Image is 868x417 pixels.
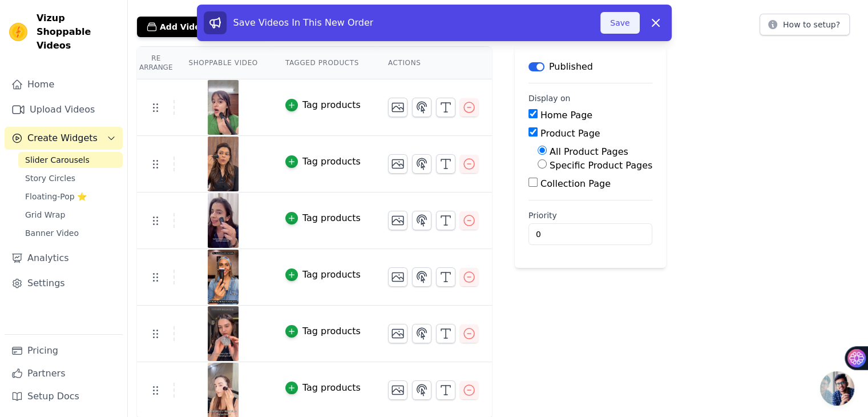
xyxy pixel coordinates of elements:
div: Tag products [302,155,361,169]
button: Create Widgets [5,127,123,150]
button: Change Thumbnail [388,211,407,230]
th: Tagged Products [272,47,374,79]
th: Actions [374,47,492,79]
a: Partners [5,362,123,385]
a: Banner Video [18,225,123,241]
label: Specific Product Pages [550,160,652,171]
div: Open chat [820,371,854,406]
span: Save Videos In This New Order [233,17,374,28]
button: Tag products [285,98,361,112]
span: Grid Wrap [25,209,65,220]
div: Tag products [302,324,361,338]
label: Product Page [540,128,600,139]
span: Slider Carousels [25,154,90,166]
span: Story Circles [25,173,75,184]
button: Change Thumbnail [388,154,407,174]
span: Floating-Pop ⭐ [25,191,87,202]
a: Analytics [5,247,123,270]
img: reel-preview-gepfx0-sx.myshopify.com-3717274454130312395_1311108849.jpeg [207,80,239,135]
a: Pricing [5,339,123,362]
button: Change Thumbnail [388,267,407,287]
label: Priority [528,210,652,221]
div: Tag products [302,268,361,282]
img: vizup-images-6b50.jpg [207,306,239,361]
th: Re Arrange [137,47,175,79]
button: Change Thumbnail [388,324,407,343]
th: Shoppable Video [175,47,271,79]
p: Published [549,60,593,74]
a: Slider Carousels [18,152,123,168]
label: Home Page [540,110,592,121]
label: Collection Page [540,178,611,189]
legend: Display on [528,93,571,104]
div: Tag products [302,211,361,225]
label: All Product Pages [550,146,628,157]
button: Change Thumbnail [388,380,407,400]
button: Change Thumbnail [388,98,407,117]
a: Settings [5,272,123,295]
span: Banner Video [25,227,79,239]
img: vizup-images-6d34.png [207,137,239,191]
a: Floating-Pop ⭐ [18,189,123,205]
span: Create Widgets [27,131,98,145]
a: Home [5,73,123,96]
a: Grid Wrap [18,207,123,223]
img: reel-preview-gepfx0-sx.myshopify.com-3717164422420183106_75053911220.jpeg [207,250,239,304]
button: Tag products [285,211,361,225]
button: Tag products [285,155,361,169]
button: Tag products [285,381,361,395]
button: Save [600,12,639,34]
div: Tag products [302,381,361,395]
div: Tag products [302,98,361,112]
img: reel-preview-gepfx0-sx.myshopify.com-3722253833365291274_3476943968.jpeg [207,193,239,248]
a: Story Circles [18,170,123,186]
button: Tag products [285,268,361,282]
a: Setup Docs [5,385,123,408]
a: Upload Videos [5,98,123,121]
button: Tag products [285,324,361,338]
